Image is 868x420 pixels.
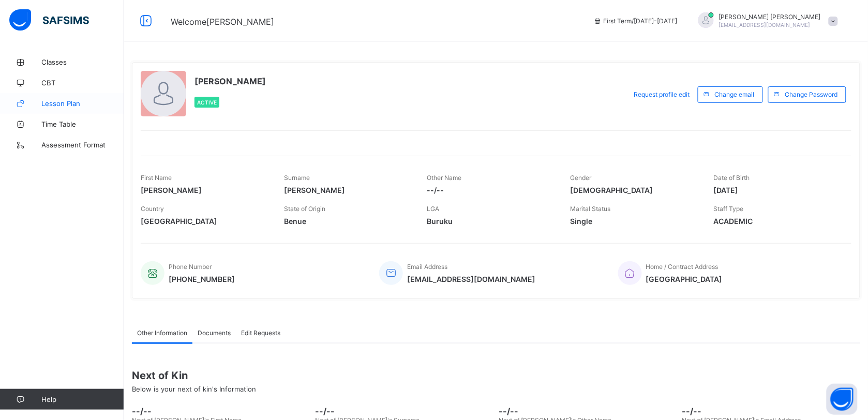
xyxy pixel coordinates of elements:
span: [PERSON_NAME] [194,76,266,86]
span: State of Origin [284,205,325,213]
span: Benue [284,217,412,226]
span: Other Name [427,174,462,182]
span: Assessment Format [41,141,124,149]
span: --/-- [132,406,310,416]
span: [EMAIL_ADDRESS][DOMAIN_NAME] [719,22,811,28]
span: --/-- [682,406,861,416]
span: Date of Birth [713,174,750,182]
span: --/-- [427,186,555,194]
span: Classes [41,58,124,66]
span: ACADEMIC [713,217,841,226]
span: [PHONE_NUMBER] [169,275,235,283]
span: [PERSON_NAME] [141,186,268,194]
button: Open asap [827,384,858,415]
span: Gender [570,174,591,182]
span: [GEOGRAPHIC_DATA] [646,275,723,283]
span: Request profile edit [634,91,690,98]
span: Next of Kin [132,369,860,382]
span: LGA [427,205,440,213]
span: Marital Status [570,205,610,213]
span: [GEOGRAPHIC_DATA] [141,217,268,226]
span: First Name [141,174,172,182]
span: [EMAIL_ADDRESS][DOMAIN_NAME] [407,275,535,283]
span: Help [41,395,124,403]
span: Home / Contract Address [646,263,719,271]
span: Welcome [PERSON_NAME] [171,17,274,27]
span: Change email [715,91,755,98]
span: Below is your next of kin's Information [132,385,256,393]
span: --/-- [499,406,677,416]
span: Phone Number [169,263,212,271]
span: session/term information [593,17,678,25]
span: Lesson Plan [41,99,124,108]
span: Country [141,205,164,213]
span: Single [570,217,698,226]
span: Buruku [427,217,555,226]
span: CBT [41,79,124,87]
img: safsims [9,9,89,31]
span: Edit Requests [241,329,280,337]
span: [DATE] [713,186,841,194]
span: Surname [284,174,310,182]
span: Documents [198,329,231,337]
span: Other Information [137,329,187,337]
span: [PERSON_NAME] [PERSON_NAME] [719,13,821,21]
span: Change Password [785,91,838,98]
span: [PERSON_NAME] [284,186,412,194]
span: Staff Type [713,205,743,213]
span: Email Address [407,263,447,271]
span: --/-- [316,406,494,416]
span: [DEMOGRAPHIC_DATA] [570,186,698,194]
span: Time Table [41,120,124,128]
span: Active [197,99,217,106]
div: ElizabethDamsa Torkwase [688,12,843,29]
